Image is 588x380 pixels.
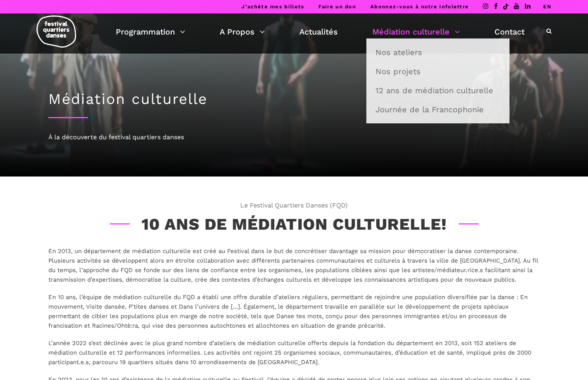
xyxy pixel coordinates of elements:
a: Contact [494,25,525,38]
p: L’année 2022 s’est déclinée avec le plus grand nombre d’ateliers de médiation culturelle offerts ... [48,338,540,367]
a: Abonnez-vous à notre infolettre [370,4,469,10]
a: Nos projets [371,62,505,81]
h1: Médiation culturelle [48,90,540,108]
img: logo-fqd-med [36,15,76,48]
a: 12 ans de médiation culturelle [371,81,505,100]
p: En 2013, un département de médiation culturelle est créé au Festival dans le but de concrétiser d... [48,246,540,284]
a: Faire un don [318,4,356,10]
a: EN [543,4,552,10]
p: En 10 ans, l’équipe de médiation culturelle du FQD a établi une offre durable d’ateliers régulier... [48,292,540,330]
a: Journée de la Francophonie [371,100,505,119]
span: Le Festival Quartiers Danses (FQD) [48,200,540,211]
a: Actualités [299,25,338,38]
a: Médiation culturelle [372,25,460,38]
a: Programmation [116,25,185,38]
a: A Propos [220,25,265,38]
div: À la découverte du festival quartiers danses [48,132,540,142]
a: J’achète mes billets [241,4,304,10]
a: Nos ateliers [371,43,505,61]
h3: 10 ans de médiation culturelle! [110,215,479,234]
